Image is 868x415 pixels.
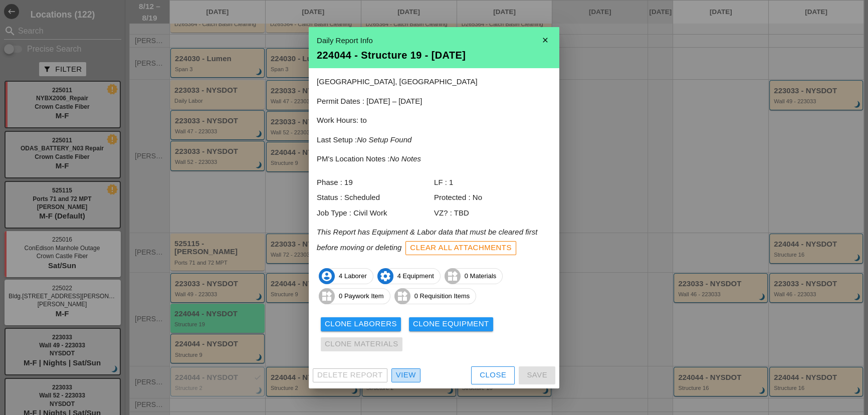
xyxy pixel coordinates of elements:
[317,96,551,107] p: Permit Dates : [DATE] – [DATE]
[434,192,551,203] div: Protected : No
[319,268,335,284] i: account_circle
[357,135,411,144] i: No Setup Found
[377,268,393,284] i: settings
[396,369,416,381] div: View
[317,50,551,60] div: 224044 - Structure 19 - [DATE]
[319,268,373,284] span: 4 Laborer
[405,241,516,255] button: Clear All Attachments
[317,192,434,203] div: Status : Scheduled
[391,368,420,382] a: View
[535,30,555,50] i: close
[394,288,410,304] i: widgets
[378,268,440,284] span: 4 Equipment
[317,134,551,146] p: Last Setup :
[317,177,434,188] div: Phase : 19
[389,154,421,163] i: No Notes
[319,288,335,304] i: widgets
[413,318,489,330] div: Clone Equipment
[445,268,503,284] span: 0 Materials
[321,317,401,331] button: Clone Laborers
[317,35,551,47] div: Daily Report Info
[325,318,397,330] div: Clone Laborers
[317,115,551,126] p: Work Hours: to
[445,268,461,284] i: widgets
[410,242,512,254] div: Clear All Attachments
[395,288,476,304] span: 0 Requisition Items
[434,207,551,219] div: VZ? : TBD
[480,369,506,381] div: Close
[471,366,515,384] button: Close
[409,317,493,331] button: Clone Equipment
[317,207,434,219] div: Job Type : Civil Work
[317,153,551,165] p: PM's Location Notes :
[317,228,537,251] i: This Report has Equipment & Labor data that must be cleared first before moving or deleting
[319,288,390,304] span: 0 Paywork Item
[317,76,551,88] p: [GEOGRAPHIC_DATA], [GEOGRAPHIC_DATA]
[434,177,551,188] div: LF : 1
